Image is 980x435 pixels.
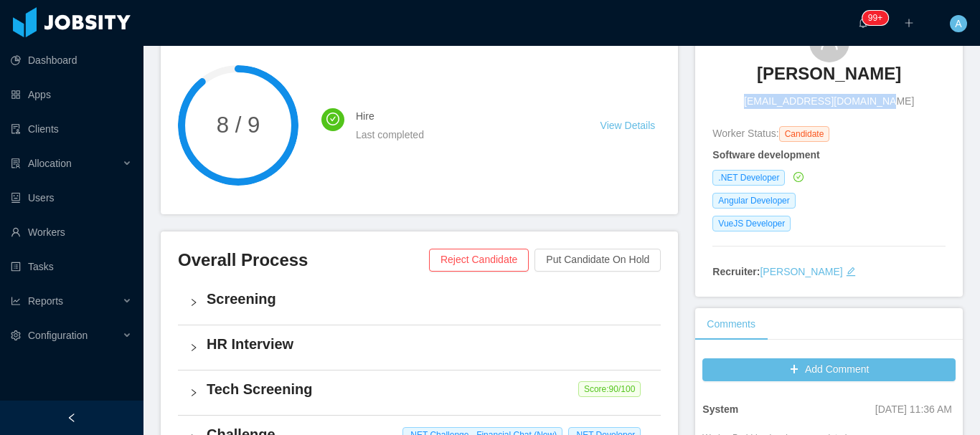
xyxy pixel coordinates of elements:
span: [EMAIL_ADDRESS][DOMAIN_NAME] [744,94,914,109]
div: icon: rightHR Interview [178,325,661,370]
button: icon: plusAdd Comment [702,358,956,381]
a: [PERSON_NAME] [760,266,842,277]
i: icon: bell [858,18,868,28]
strong: System [702,403,738,415]
a: icon: robotUsers [11,183,132,212]
div: Last completed [356,127,566,143]
i: icon: solution [11,158,21,168]
a: icon: appstoreApps [11,80,132,109]
span: 8 / 9 [178,114,298,136]
span: VueJS Developer [712,216,791,231]
span: Angular Developer [712,193,795,209]
strong: Recruiter: [712,266,760,277]
i: icon: check-circle [326,113,339,125]
button: Put Candidate On Hold [534,249,661,272]
span: Allocation [28,158,72,169]
div: icon: rightScreening [178,280,661,325]
h4: Screening [207,289,649,309]
a: icon: auditClients [11,115,132,143]
h4: Tech Screening [207,379,649,399]
i: icon: check-circle [793,172,804,182]
span: Score: 90 /100 [578,381,641,397]
a: icon: check-circle [791,171,804,183]
span: A [955,15,961,32]
a: icon: pie-chartDashboard [11,46,132,75]
a: icon: userWorkers [11,218,132,247]
span: Reports [28,295,63,307]
a: icon: profileTasks [11,252,132,281]
h3: Overall Process [178,249,429,272]
i: icon: edit [846,267,856,277]
a: View Details [600,120,656,131]
i: icon: line-chart [11,296,21,306]
h4: Hire [356,108,566,124]
span: .NET Developer [712,170,785,186]
strong: Software development [712,149,819,161]
h4: HR Interview [207,334,649,354]
i: icon: plus [904,18,914,28]
span: [DATE] 11:36 AM [875,403,952,415]
i: icon: right [189,298,198,307]
h3: [PERSON_NAME] [757,62,901,85]
i: icon: right [189,343,198,352]
i: icon: right [189,388,198,397]
div: icon: rightTech Screening [178,371,661,415]
div: Comments [695,308,767,340]
sup: 157 [862,11,888,25]
span: Worker Status: [712,128,778,139]
a: [PERSON_NAME] [757,62,901,94]
button: Reject Candidate [429,249,529,272]
span: Configuration [28,330,88,341]
i: icon: setting [11,330,21,340]
span: Candidate [779,126,830,142]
